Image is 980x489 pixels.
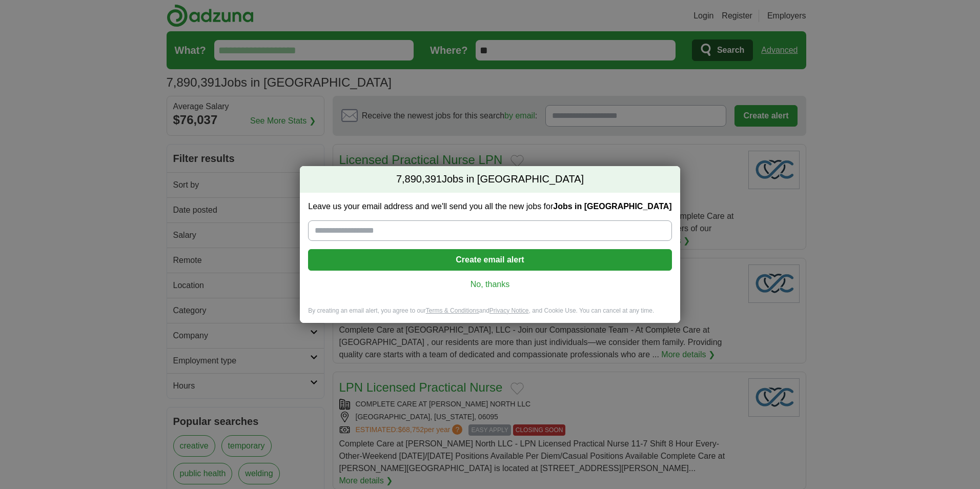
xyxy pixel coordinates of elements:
h2: Jobs in [GEOGRAPHIC_DATA] [300,166,680,193]
div: By creating an email alert, you agree to our and , and Cookie Use. You can cancel at any time. [300,307,680,323]
a: Terms & Conditions [426,307,479,314]
strong: Jobs in [GEOGRAPHIC_DATA] [553,202,671,211]
label: Leave us your email address and we'll send you all the new jobs for [308,201,671,212]
span: 7,890,391 [396,172,442,187]
a: No, thanks [316,279,663,290]
button: Create email alert [308,249,671,271]
a: Privacy Notice [489,307,529,314]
